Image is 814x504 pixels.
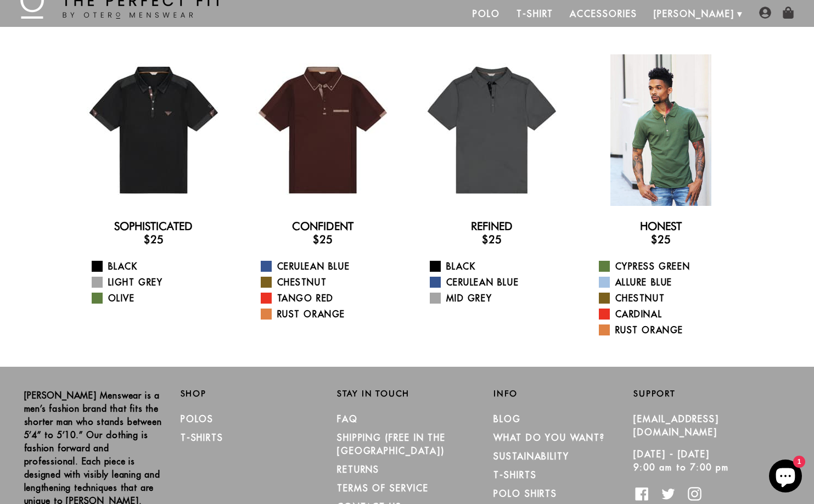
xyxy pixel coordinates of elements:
h2: Info [493,389,633,399]
a: Chestnut [599,292,737,305]
a: Polo Shirts [493,488,557,499]
a: Chestnut [261,276,398,289]
a: T-Shirts [493,469,536,480]
a: Allure Blue [599,276,737,289]
h2: Support [633,389,790,399]
a: [PERSON_NAME] [645,1,743,27]
a: Cypress Green [599,260,737,273]
a: Light Grey [92,276,229,289]
p: [DATE] - [DATE] 9:00 am to 7:00 pm [633,447,773,474]
a: Olive [92,292,229,305]
a: Cerulean Blue [261,260,398,273]
a: Cerulean Blue [430,276,568,289]
a: Blog [493,413,521,424]
h3: $25 [78,233,229,246]
a: RETURNS [337,464,379,475]
img: shopping-bag-icon.png [782,7,794,19]
a: T-Shirts [181,432,223,443]
img: user-account-icon.png [759,7,771,19]
a: SHIPPING (Free in the [GEOGRAPHIC_DATA]) [337,432,446,456]
a: Sustainability [493,451,569,462]
a: Tango Red [261,292,398,305]
inbox-online-store-chat: Shopify online store chat [766,460,805,495]
h3: $25 [247,233,398,246]
a: Accessories [562,1,645,27]
a: TERMS OF SERVICE [337,483,429,494]
a: Refined [471,220,513,233]
a: [EMAIL_ADDRESS][DOMAIN_NAME] [633,413,719,438]
a: Honest [640,220,682,233]
a: Mid Grey [430,292,568,305]
a: Black [92,260,229,273]
a: Polos [181,413,214,424]
a: Confident [292,220,353,233]
a: Polo [464,1,508,27]
h3: $25 [585,233,737,246]
h2: Stay in Touch [337,389,477,399]
a: Cardinal [599,307,737,321]
a: T-Shirt [508,1,562,27]
h3: $25 [416,233,568,246]
a: Rust Orange [599,323,737,337]
a: Rust Orange [261,307,398,321]
a: Black [430,260,568,273]
h2: Shop [181,389,321,399]
a: What Do You Want? [493,432,605,443]
a: Sophisticated [114,220,193,233]
a: FAQ [337,413,358,424]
